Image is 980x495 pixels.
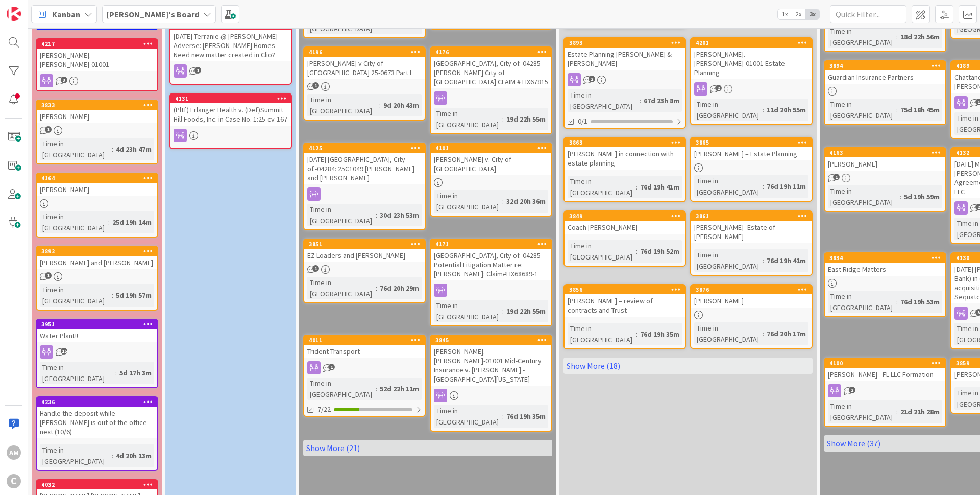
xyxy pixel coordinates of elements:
div: 76d 19h 11m [764,181,808,192]
div: 3951 [41,321,157,328]
div: 4100[PERSON_NAME] - FL LLC Formation [825,359,945,381]
span: : [640,95,641,106]
span: : [376,282,377,294]
div: 3856 [569,286,685,293]
div: 4164[PERSON_NAME] [37,174,157,196]
div: 4236 [37,397,157,407]
div: 3861 [691,211,812,221]
div: Time in [GEOGRAPHIC_DATA] [40,211,108,233]
div: Time in [GEOGRAPHIC_DATA] [40,444,112,467]
div: 4131 [170,94,291,103]
span: : [763,181,764,192]
div: [PERSON_NAME] - FL LLC Formation [825,368,945,381]
span: 1 [194,67,201,74]
div: 4100 [829,360,945,367]
div: 76d 19h 35m [504,411,548,422]
span: : [108,217,110,228]
div: 4011 [309,337,425,344]
div: 4032 [41,481,157,488]
div: [PERSON_NAME] [37,110,157,123]
div: 19d 22h 55m [504,305,548,317]
div: 76d 19h 41m [638,181,682,193]
span: 2 [715,85,722,91]
div: Time in [GEOGRAPHIC_DATA] [434,190,502,213]
div: Time in [GEOGRAPHIC_DATA] [434,300,502,322]
span: 2 [589,76,595,82]
div: 4236 [41,398,157,406]
div: 4125[DATE] [GEOGRAPHIC_DATA], City of.-04284: 25C1049 [PERSON_NAME] and [PERSON_NAME] [304,144,425,184]
div: 4176 [431,48,551,57]
div: Time in [GEOGRAPHIC_DATA] [40,362,115,384]
div: 4011Trident Transport [304,336,425,358]
div: 3849 [565,211,685,221]
div: Water Plant!! [37,329,157,342]
div: 4176 [435,49,551,56]
div: Time in [GEOGRAPHIC_DATA] [307,94,379,116]
div: 76d 19h 35m [638,328,682,340]
div: 4d 20h 13m [113,450,154,461]
div: Time in [GEOGRAPHIC_DATA] [828,99,896,121]
div: 3876 [696,286,812,293]
div: Time in [GEOGRAPHIC_DATA] [568,89,640,112]
div: Coach [PERSON_NAME] [565,221,685,234]
div: 3951Water Plant!! [37,320,157,342]
div: 3893 [565,38,685,48]
div: [PERSON_NAME] v. City of [GEOGRAPHIC_DATA] [431,153,551,175]
div: 5d 17h 3m [117,367,154,379]
div: 3851 [309,241,425,248]
div: 4217[PERSON_NAME].[PERSON_NAME]-01001 [37,39,157,71]
a: Show More (21) [303,440,552,456]
div: 3856 [565,285,685,294]
div: 4032 [37,480,157,489]
span: 1 [328,364,335,370]
div: 3863 [565,138,685,147]
div: 76d 19h 53m [898,296,942,308]
div: 3894 [825,61,945,70]
div: 3849Coach [PERSON_NAME] [565,211,685,234]
div: [PERSON_NAME].[PERSON_NAME]-01001 Estate Planning [691,48,812,79]
div: 30d 23h 53m [377,209,422,221]
div: 4196 [309,49,425,56]
span: : [896,406,898,417]
span: 3x [805,9,819,19]
input: Quick Filter... [830,5,906,23]
div: 9d 20h 43m [381,100,422,111]
div: Estate Planning [PERSON_NAME] & [PERSON_NAME] [565,48,685,70]
span: : [763,328,764,339]
div: Time in [GEOGRAPHIC_DATA] [694,249,763,272]
div: Time in [GEOGRAPHIC_DATA] [434,405,502,428]
div: 3845 [435,337,551,344]
div: 52d 22h 11m [377,383,422,394]
span: : [112,144,113,155]
div: 4196[PERSON_NAME] v City of [GEOGRAPHIC_DATA] 25-0673 Part I [304,48,425,79]
b: [PERSON_NAME]'s Board [107,9,199,19]
div: 3863 [569,139,685,146]
div: [PERSON_NAME] v City of [GEOGRAPHIC_DATA] 25-0673 Part I [304,57,425,79]
div: 4236Handle the deposit while [PERSON_NAME] is out of the office next (10/6) [37,397,157,438]
div: [DATE] Terranie @ [PERSON_NAME] Adverse: [PERSON_NAME] Homes - Need new matter created in Clio? [170,30,291,61]
span: : [502,113,504,125]
span: 1x [778,9,792,19]
div: [PERSON_NAME] [691,294,812,308]
div: 75d 18h 45m [898,104,942,115]
div: [PERSON_NAME] – Estate Planning [691,147,812,160]
div: Time in [GEOGRAPHIC_DATA] [568,240,636,263]
div: C [7,474,21,488]
div: 4163 [829,149,945,156]
div: 4101[PERSON_NAME] v. City of [GEOGRAPHIC_DATA] [431,144,551,175]
div: 4125 [309,145,425,152]
div: Time in [GEOGRAPHIC_DATA] [40,138,112,160]
div: 4131 [175,95,291,102]
div: AM [7,445,21,460]
div: 3892 [37,247,157,256]
div: 5d 19h 57m [113,290,154,301]
span: : [896,31,898,42]
div: 3894Guardian Insurance Partners [825,61,945,84]
div: [PERSON_NAME].[PERSON_NAME]-01001 [37,49,157,71]
span: : [502,196,504,207]
div: 4163 [825,148,945,157]
div: 4d 23h 47m [113,144,154,155]
div: Time in [GEOGRAPHIC_DATA] [434,108,502,130]
div: Time in [GEOGRAPHIC_DATA] [40,284,112,307]
div: Time in [GEOGRAPHIC_DATA] [694,322,763,345]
